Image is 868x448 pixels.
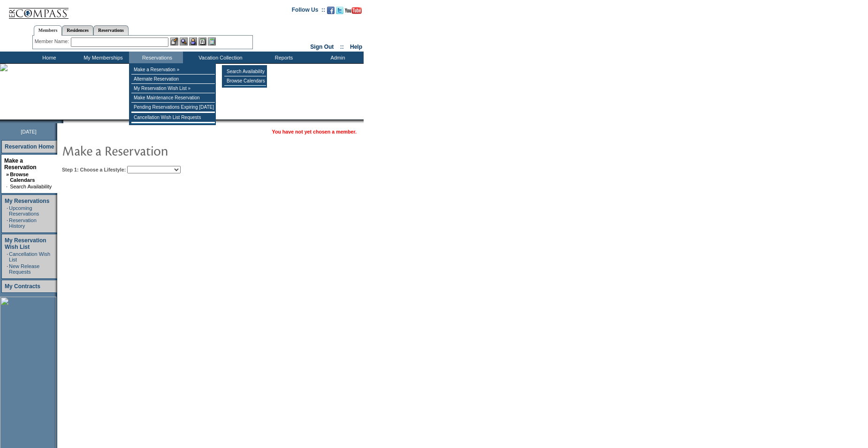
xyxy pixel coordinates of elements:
a: Follow us on Twitter [336,9,343,15]
span: :: [340,44,344,50]
td: · [7,251,8,262]
td: · [7,263,8,275]
a: Reservation History [9,217,37,229]
a: Reservations [93,25,129,35]
a: Members [34,25,62,36]
a: Subscribe to our YouTube Channel [345,9,362,15]
a: Help [350,44,362,50]
td: Follow Us :: [292,6,325,17]
img: Subscribe to our YouTube Channel [345,7,362,14]
img: promoShadowLeftCorner.gif [60,119,63,123]
td: Reservations [129,52,183,63]
a: New Release Requests [9,263,39,275]
td: Make a Reservation » [131,65,215,75]
a: Make a Reservation [4,157,37,171]
span: You have not yet chosen a member. [272,129,357,134]
img: b_calculator.gif [208,37,216,45]
a: Search Availability [10,184,52,189]
td: · [7,205,8,217]
td: Alternate Reservation [131,75,215,84]
a: Sign Out [310,44,334,50]
td: Pending Reservations Expiring [DATE] [131,103,215,112]
td: Reports [256,52,310,63]
img: Impersonate [189,37,197,45]
a: Cancellation Wish List [9,251,50,262]
td: Browse Calendars [224,76,266,86]
img: View [180,37,188,45]
b: » [6,172,9,177]
td: Vacation Collection [183,52,256,63]
td: · [6,184,9,189]
img: Become our fan on Facebook [327,7,335,14]
img: b_edit.gif [170,37,178,45]
div: Member Name: [35,37,71,45]
img: blank.gif [63,119,64,123]
td: Make Maintenance Reservation [131,93,215,103]
img: Reservations [198,37,206,45]
a: Residences [62,25,93,35]
td: My Memberships [75,52,129,63]
a: Upcoming Reservations [9,205,39,217]
a: Become our fan on Facebook [327,9,335,15]
td: Cancellation Wish List Requests [131,113,215,122]
td: Home [21,52,75,63]
a: Reservation Home [5,143,54,150]
td: My Reservation Wish List » [131,84,215,93]
a: My Reservations [5,198,49,204]
td: Search Availability [224,67,266,76]
img: pgTtlMakeReservation.gif [62,141,250,160]
b: Step 1: Choose a Lifestyle: [62,167,126,172]
td: · [7,217,8,229]
img: Follow us on Twitter [336,7,343,14]
span: [DATE] [21,129,37,134]
a: Browse Calendars [10,172,35,183]
td: Admin [310,52,364,63]
a: My Reservation Wish List [5,237,46,250]
a: My Contracts [5,283,40,290]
